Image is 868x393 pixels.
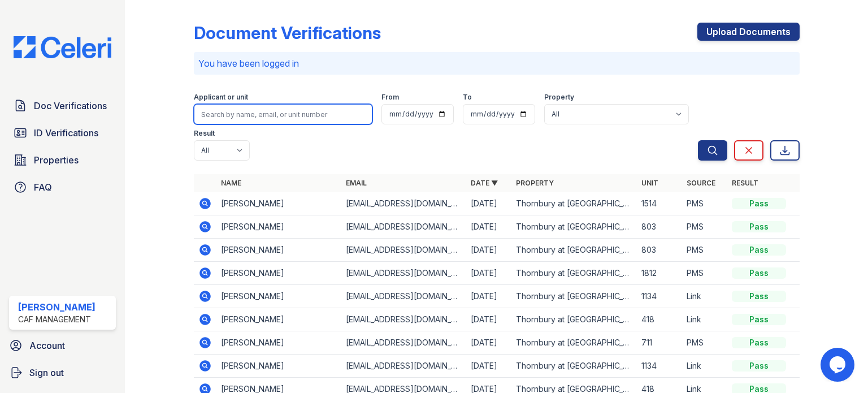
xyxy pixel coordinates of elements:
a: ID Verifications [9,122,116,144]
a: Result [732,179,758,187]
div: Pass [732,267,786,279]
span: Account [29,339,65,352]
td: 1812 [637,262,682,285]
td: Link [682,308,727,331]
td: Thornbury at [GEOGRAPHIC_DATA] [511,285,636,308]
td: [EMAIL_ADDRESS][DOMAIN_NAME] [341,215,466,239]
td: PMS [682,192,727,215]
a: Account [5,334,120,357]
td: [PERSON_NAME] [216,239,341,262]
td: Thornbury at [GEOGRAPHIC_DATA] [511,331,636,355]
td: [DATE] [466,192,511,215]
div: Pass [732,198,786,209]
div: Pass [732,221,786,232]
a: Source [687,179,715,187]
td: [DATE] [466,285,511,308]
a: Property [516,179,554,187]
td: [PERSON_NAME] [216,262,341,285]
td: PMS [682,215,727,239]
label: To [463,93,472,102]
td: Thornbury at [GEOGRAPHIC_DATA] [511,262,636,285]
span: Doc Verifications [34,99,107,113]
td: 711 [637,331,682,355]
div: Pass [732,291,786,302]
td: Thornbury at [GEOGRAPHIC_DATA] [511,215,636,239]
img: CE_Logo_Blue-a8612792a0a2168367f1c8372b55b34899dd931a85d93a1a3d3e32e68fde9ad4.png [5,36,120,58]
td: Thornbury at [GEOGRAPHIC_DATA] [511,239,636,262]
td: [PERSON_NAME] [216,331,341,355]
td: [EMAIL_ADDRESS][DOMAIN_NAME] [341,285,466,308]
td: Thornbury at [GEOGRAPHIC_DATA] [511,308,636,331]
td: [DATE] [466,308,511,331]
a: Unit [641,179,658,187]
div: CAF Management [18,314,96,325]
td: 418 [637,308,682,331]
div: Pass [732,360,786,372]
label: From [381,93,399,102]
span: ID Verifications [34,126,98,140]
label: Result [194,129,215,138]
label: Applicant or unit [194,93,248,102]
td: [DATE] [466,215,511,239]
td: PMS [682,262,727,285]
td: 1134 [637,285,682,308]
td: [EMAIL_ADDRESS][DOMAIN_NAME] [341,262,466,285]
div: [PERSON_NAME] [18,300,96,314]
td: [DATE] [466,331,511,355]
label: Property [544,93,574,102]
td: [EMAIL_ADDRESS][DOMAIN_NAME] [341,355,466,378]
td: [EMAIL_ADDRESS][DOMAIN_NAME] [341,308,466,331]
td: [EMAIL_ADDRESS][DOMAIN_NAME] [341,192,466,215]
td: PMS [682,239,727,262]
div: Pass [732,244,786,256]
td: Link [682,285,727,308]
span: Sign out [29,366,64,379]
td: [EMAIL_ADDRESS][DOMAIN_NAME] [341,331,466,355]
td: 803 [637,215,682,239]
td: Link [682,355,727,378]
div: Pass [732,337,786,348]
td: [DATE] [466,239,511,262]
td: PMS [682,331,727,355]
td: Thornbury at [GEOGRAPHIC_DATA] [511,355,636,378]
input: Search by name, email, or unit number [194,104,372,124]
a: Name [221,179,241,187]
a: Date ▼ [471,179,498,187]
p: You have been logged in [198,57,795,70]
td: [DATE] [466,355,511,378]
span: Properties [34,153,79,167]
a: FAQ [9,176,116,198]
a: Email [346,179,367,187]
iframe: chat widget [821,348,857,382]
td: [PERSON_NAME] [216,308,341,331]
td: [DATE] [466,262,511,285]
a: Doc Verifications [9,94,116,117]
td: [PERSON_NAME] [216,192,341,215]
td: 1134 [637,355,682,378]
a: Properties [9,149,116,171]
td: [EMAIL_ADDRESS][DOMAIN_NAME] [341,239,466,262]
td: [PERSON_NAME] [216,215,341,239]
span: FAQ [34,180,52,194]
td: 803 [637,239,682,262]
a: Upload Documents [697,23,800,41]
td: [PERSON_NAME] [216,285,341,308]
td: [PERSON_NAME] [216,355,341,378]
td: 1514 [637,192,682,215]
div: Pass [732,314,786,325]
td: Thornbury at [GEOGRAPHIC_DATA] [511,192,636,215]
div: Document Verifications [194,23,381,43]
a: Sign out [5,361,120,384]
